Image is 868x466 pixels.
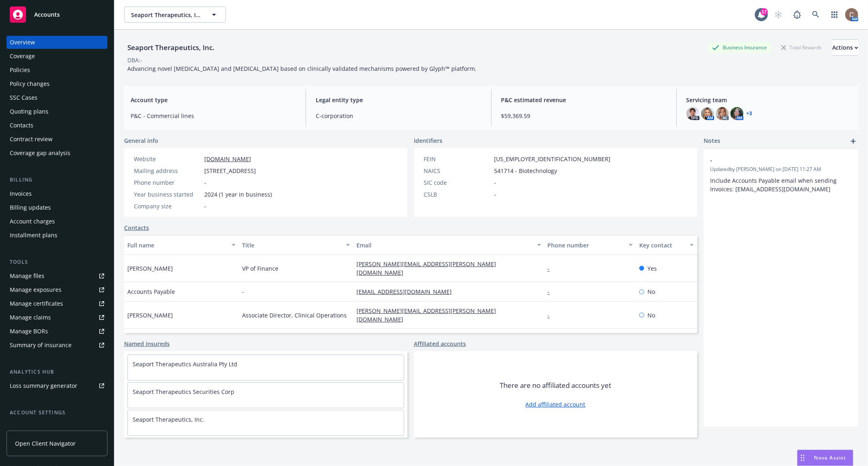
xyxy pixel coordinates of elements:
[316,112,481,120] span: C-corporation
[7,258,107,266] div: Tools
[7,368,107,376] div: Analytics hub
[494,190,496,199] span: -
[7,63,107,77] a: Policies
[124,136,158,145] span: General info
[10,339,72,352] div: Summary of insurance
[316,96,481,104] span: Legal entity type
[356,241,532,249] div: Email
[548,311,556,319] a: -
[710,156,831,164] span: -
[832,39,858,56] button: Actions
[494,178,496,187] span: -
[544,235,636,255] button: Phone number
[687,96,852,104] span: Servicing team
[808,7,824,23] a: Search
[797,450,853,466] button: Nova Assist
[127,65,477,72] span: Advancing novel [MEDICAL_DATA] and [MEDICAL_DATA] based on clinically validated mechanisms powere...
[124,235,239,255] button: Full name
[127,311,173,319] span: [PERSON_NAME]
[134,166,201,175] div: Mailing address
[239,235,354,255] button: Title
[204,190,272,199] span: 2024 (1 year in business)
[353,235,544,255] button: Email
[770,7,787,23] a: Start snowing
[716,107,729,120] img: photo
[7,420,107,433] a: Service team
[701,107,714,120] img: photo
[704,136,720,146] span: Notes
[10,379,77,392] div: Loss summary generator
[10,325,48,338] div: Manage BORs
[7,77,107,90] a: Policy changes
[501,112,667,120] span: $59,369.59
[424,155,491,163] div: FEIN
[7,215,107,228] a: Account charges
[710,177,838,193] span: Include Accounts Payable email when sending Invoices: [EMAIL_ADDRESS][DOMAIN_NAME]
[204,155,251,163] a: [DOMAIN_NAME]
[10,77,50,90] div: Policy changes
[10,133,52,146] div: Contract review
[7,50,107,63] a: Coverage
[7,339,107,352] a: Summary of insurance
[7,147,107,160] a: Coverage gap analysis
[124,42,218,53] div: Seaport Therapeutics, Inc.
[133,388,234,396] a: Seaport Therapeutics Securities Corp
[131,112,296,120] span: P&C - Commercial lines
[10,229,57,242] div: Installment plans
[134,178,201,187] div: Phone number
[10,311,51,324] div: Manage claims
[647,264,657,273] span: Yes
[814,454,846,461] span: Nova Assist
[356,288,458,295] a: [EMAIL_ADDRESS][DOMAIN_NAME]
[242,311,347,319] span: Associate Director, Clinical Operations
[124,7,226,23] button: Seaport Therapeutics, Inc.
[7,283,107,296] a: Manage exposures
[424,166,491,175] div: NAICS
[730,107,743,120] img: photo
[7,409,107,417] div: Account settings
[424,190,491,199] div: CSLB
[15,439,76,448] span: Open Client Navigator
[848,136,858,146] a: add
[10,283,61,296] div: Manage exposures
[134,190,201,199] div: Year business started
[10,119,33,132] div: Contacts
[747,111,752,116] a: +3
[127,56,142,64] div: DBA: -
[7,119,107,132] a: Contacts
[526,400,586,409] a: Add affiliated account
[842,156,852,166] a: remove
[127,287,175,296] span: Accounts Payable
[127,264,173,273] span: [PERSON_NAME]
[10,147,70,160] div: Coverage gap analysis
[7,187,107,200] a: Invoices
[356,260,496,276] a: [PERSON_NAME][EMAIL_ADDRESS][PERSON_NAME][DOMAIN_NAME]
[414,136,442,145] span: Identifiers
[7,91,107,104] a: SSC Cases
[127,241,227,249] div: Full name
[687,107,700,120] img: photo
[500,381,611,390] span: There are no affiliated accounts yet
[10,63,30,77] div: Policies
[133,416,204,423] a: Seaport Therapeutics, Inc.
[10,36,35,49] div: Overview
[10,215,55,228] div: Account charges
[131,96,296,104] span: Account type
[242,241,341,249] div: Title
[10,297,63,310] div: Manage certificates
[34,11,60,18] span: Accounts
[10,187,32,200] div: Invoices
[7,133,107,146] a: Contract review
[710,166,852,173] span: Updated by [PERSON_NAME] on [DATE] 11:27 AM
[761,8,768,15] div: 17
[7,269,107,282] a: Manage files
[7,105,107,118] a: Quoting plans
[639,241,685,249] div: Key contact
[131,11,201,19] span: Seaport Therapeutics, Inc.
[356,307,496,323] a: [PERSON_NAME][EMAIL_ADDRESS][PERSON_NAME][DOMAIN_NAME]
[777,42,826,53] div: Total Rewards
[845,8,858,21] img: photo
[134,202,201,210] div: Company size
[10,201,51,214] div: Billing updates
[10,50,35,63] div: Coverage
